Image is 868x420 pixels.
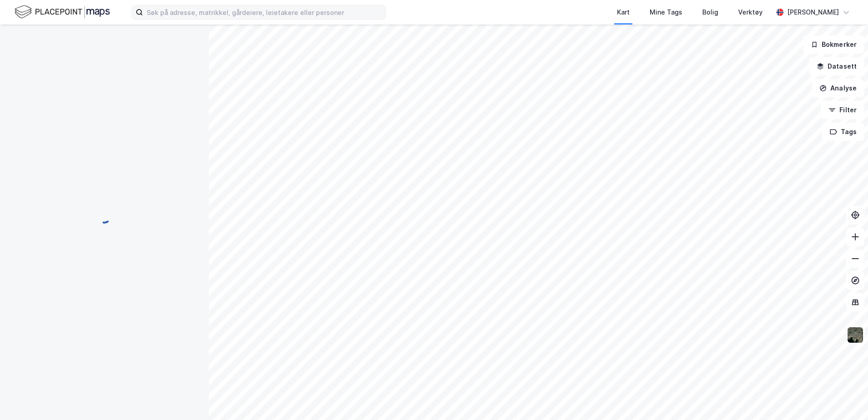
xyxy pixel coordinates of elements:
button: Analyse [812,79,864,97]
div: Kontrollprogram for chat [823,376,868,420]
div: Mine Tags [650,7,682,18]
div: [PERSON_NAME] [787,7,839,18]
div: Bolig [702,7,718,18]
button: Filter [821,101,864,119]
button: Datasett [809,57,864,75]
img: 9k= [847,326,864,344]
img: logo.f888ab2527a4732fd821a326f86c7f29.svg [15,4,110,20]
iframe: Chat Widget [823,376,868,420]
button: Tags [822,123,864,141]
div: Kart [617,7,630,18]
div: Verktøy [738,7,763,18]
img: spinner.a6d8c91a73a9ac5275cf975e30b51cfb.svg [97,210,112,224]
input: Søk på adresse, matrikkel, gårdeiere, leietakere eller personer [143,5,385,19]
button: Bokmerker [803,35,864,54]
